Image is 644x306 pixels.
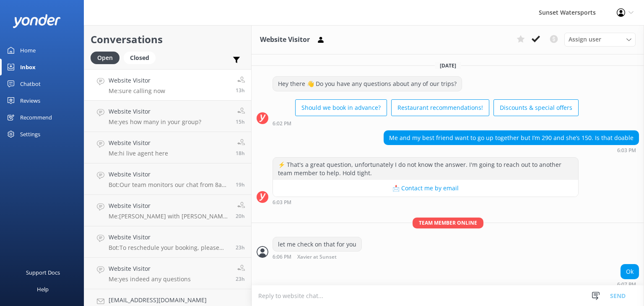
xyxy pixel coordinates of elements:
h4: Website Visitor [109,138,168,148]
div: Chatbot [20,75,41,92]
a: Website VisitorMe:yes how many in your group?15h [84,101,251,132]
h4: Website Visitor [109,170,229,179]
span: Sep 27 2025 08:12am (UTC -05:00) America/Cancun [236,244,245,251]
p: Me: [PERSON_NAME] with [PERSON_NAME] handles all big group privates [PHONE_NUMBER] [109,213,229,220]
a: Website VisitorMe:hi live agent here18h [84,132,251,163]
div: Sep 27 2025 05:03pm (UTC -05:00) America/Cancun [384,147,639,153]
span: [DATE] [435,62,461,69]
p: Me: hi live agent here [109,150,168,157]
div: Settings [20,126,40,143]
h4: Website Visitor [109,201,229,210]
div: Open [91,52,119,64]
button: Discounts & special offers [493,99,579,116]
span: Assign user [569,35,601,44]
h4: [EMAIL_ADDRESS][DOMAIN_NAME] [109,296,233,305]
h2: Conversations [91,31,245,47]
strong: 6:03 PM [617,148,636,153]
a: Website VisitorMe:[PERSON_NAME] with [PERSON_NAME] handles all big group privates [PHONE_NUMBER]20h [84,195,251,226]
div: let me check on that for you [273,237,361,252]
p: Bot: Our team monitors our chat from 8am to 8pm and will be with you shortly! If you'd like to ca... [109,181,229,189]
div: Sep 27 2025 05:06pm (UTC -05:00) America/Cancun [273,254,364,260]
div: Closed [124,52,156,64]
span: Sep 27 2025 05:34pm (UTC -05:00) America/Cancun [236,87,245,94]
div: Sep 27 2025 05:02pm (UTC -05:00) America/Cancun [273,120,579,126]
strong: 6:06 PM [273,254,291,260]
h4: Website Visitor [109,107,201,116]
p: Me: yes indeed any questions [109,275,191,283]
div: Support Docs [26,264,60,281]
div: Recommend [20,109,52,126]
a: Website VisitorBot:Our team monitors our chat from 8am to 8pm and will be with you shortly! If yo... [84,163,251,195]
span: Sep 27 2025 12:38pm (UTC -05:00) America/Cancun [236,150,245,157]
div: Sep 27 2025 05:07pm (UTC -05:00) America/Cancun [617,281,639,287]
strong: 6:03 PM [273,200,291,205]
span: Sep 27 2025 04:03pm (UTC -05:00) America/Cancun [236,118,245,125]
img: yonder-white-logo.png [13,14,61,28]
div: Sep 27 2025 05:03pm (UTC -05:00) America/Cancun [273,199,579,205]
div: Hey there 👋 Do you have any questions about any of our trips? [273,77,462,91]
div: Home [20,42,36,59]
span: Sep 27 2025 10:39am (UTC -05:00) America/Cancun [236,213,245,220]
button: Should we book in advance? [295,99,387,116]
h4: Website Visitor [109,264,191,273]
button: 📩 Contact me by email [273,180,578,197]
div: Reviews [20,92,40,109]
strong: 6:02 PM [273,121,291,126]
h3: Website Visitor [260,34,310,45]
h4: Website Visitor [109,233,229,242]
div: Assign User [564,33,636,46]
span: Sep 27 2025 07:30am (UTC -05:00) America/Cancun [236,275,245,283]
a: Website VisitorBot:To reschedule your booking, please give our office a call at [PHONE_NUMBER]. T... [84,226,251,258]
div: Inbox [20,59,36,75]
span: Team member online [413,218,483,228]
strong: 6:07 PM [617,282,636,287]
p: Me: sure calling now [109,87,165,95]
button: Restaurant recommendations! [391,99,489,116]
a: Closed [124,53,160,62]
p: Bot: To reschedule your booking, please give our office a call at [PHONE_NUMBER]. They'll be happ... [109,244,229,252]
span: Sep 27 2025 11:45am (UTC -05:00) America/Cancun [236,181,245,188]
div: Me and my best friend want to go up together but I’m 290 and she’s 150. Is that doable [384,131,639,145]
span: Xavier at Sunset [297,254,337,260]
div: Help [37,281,49,298]
h4: Website Visitor [109,76,165,85]
div: ⚡ That's a great question, unfortunately I do not know the answer. I'm going to reach out to anot... [273,158,578,180]
a: Website VisitorMe:yes indeed any questions23h [84,258,251,289]
p: Me: yes how many in your group? [109,118,201,126]
a: Open [91,53,124,62]
a: Website VisitorMe:sure calling now13h [84,69,251,101]
div: Ok [621,265,639,279]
